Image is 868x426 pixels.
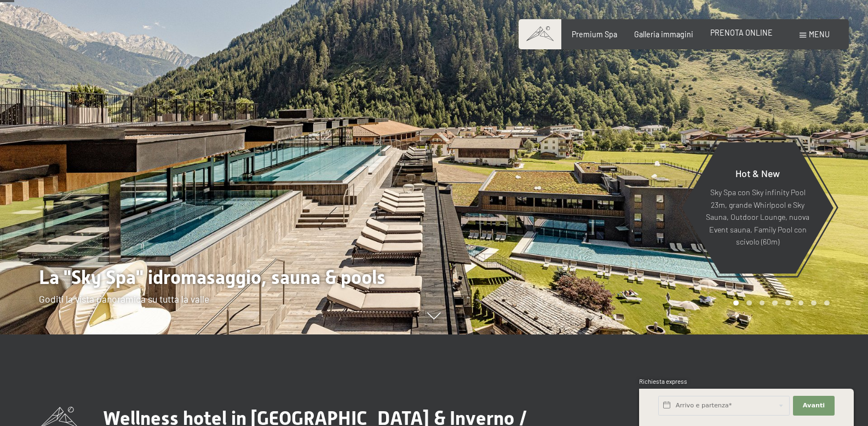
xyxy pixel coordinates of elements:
div: Carousel Page 3 [760,300,765,306]
div: Carousel Page 8 [824,300,830,306]
div: Carousel Page 1 (Current Slide) [733,300,739,306]
span: Avanti [803,401,825,410]
span: Richiesta express [639,378,687,385]
a: PRENOTA ONLINE [710,28,773,37]
a: Premium Spa [572,30,617,39]
div: Carousel Page 6 [798,300,804,306]
button: Avanti [793,396,835,416]
div: Carousel Page 5 [785,300,791,306]
div: Carousel Page 7 [811,300,817,306]
a: Hot & New Sky Spa con Sky infinity Pool 23m, grande Whirlpool e Sky Sauna, Outdoor Lounge, nuova ... [681,141,834,274]
span: Hot & New [735,167,780,179]
div: Carousel Page 2 [746,300,752,306]
a: Galleria immagini [634,30,693,39]
div: Carousel Pagination [729,300,829,306]
p: Sky Spa con Sky infinity Pool 23m, grande Whirlpool e Sky Sauna, Outdoor Lounge, nuova Event saun... [705,186,810,248]
span: Menu [809,30,830,39]
div: Carousel Page 4 [772,300,778,306]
